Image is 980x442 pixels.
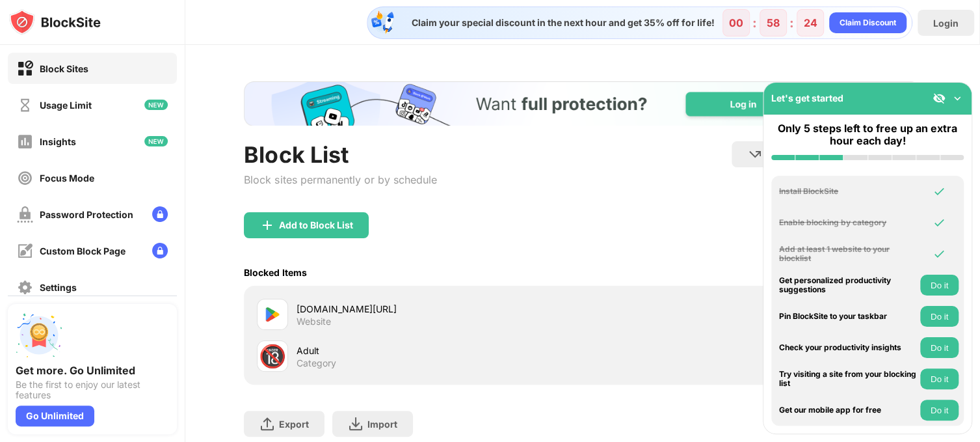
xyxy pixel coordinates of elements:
img: new-icon.svg [144,100,168,110]
img: password-protection-off.svg [17,206,33,223]
img: omni-check.svg [933,216,946,229]
div: Login [933,18,959,29]
div: Add at least 1 website to your blocklist [779,245,917,264]
div: Enable blocking by category [779,218,917,227]
img: customize-block-page-off.svg [17,243,33,259]
div: Password Protection [40,209,133,220]
img: push-unlimited.svg [16,312,62,359]
div: Settings [40,282,77,293]
div: 24 [804,16,817,29]
div: 58 [767,16,780,29]
div: Claim Discount [840,16,896,29]
div: Custom Block Page [40,245,126,256]
img: logo-blocksite.svg [9,9,101,35]
div: Try visiting a site from your blocking list [779,370,917,389]
div: Get personalized productivity suggestions [779,276,917,295]
button: Do it [920,306,959,327]
div: 🔞 [259,343,286,370]
button: Do it [920,275,959,296]
div: Focus Mode [40,173,94,184]
div: : [750,12,760,33]
img: lock-menu.svg [152,206,168,222]
div: 00 [729,16,743,29]
div: Claim your special discount in the next hour and get 35% off for life! [404,17,715,29]
img: omni-setup-toggle.svg [951,92,964,105]
button: Do it [920,337,959,358]
div: Website [296,316,330,327]
img: block-on.svg [17,61,33,77]
div: Category [296,357,336,369]
div: Block List [244,141,436,168]
iframe: Banner [244,81,921,126]
div: Blocked Items [244,267,306,278]
div: Add to Block List [279,220,353,230]
div: Adult [296,344,583,357]
div: Check your productivity insights [779,343,917,352]
img: settings-off.svg [17,279,33,296]
div: [DOMAIN_NAME][URL] [296,302,583,316]
img: favicons [265,307,280,322]
div: Let's get started [771,92,843,104]
img: eye-not-visible.svg [933,92,946,105]
div: Pin BlockSite to your taskbar [779,312,917,321]
div: : [787,12,797,33]
img: specialOfferDiscount.svg [370,10,396,36]
img: new-icon.svg [144,136,168,146]
img: focus-off.svg [17,170,33,186]
img: omni-check.svg [933,185,946,198]
img: omni-check.svg [933,247,946,260]
div: Block sites permanently or by schedule [244,173,436,186]
img: insights-off.svg [17,133,33,150]
div: Usage Limit [40,100,92,111]
button: Do it [920,400,959,421]
div: Insights [40,136,76,147]
div: Install BlockSite [779,187,917,196]
img: time-usage-off.svg [17,97,33,113]
div: Be the first to enjoy our latest features [16,380,169,400]
div: Block Sites [40,63,88,74]
div: Import [367,419,397,430]
div: Only 5 steps left to free up an extra hour each day! [771,122,964,147]
button: Do it [920,368,959,389]
div: Export [279,419,309,430]
div: Get our mobile app for free [779,406,917,415]
div: Get more. Go Unlimited [16,364,169,377]
div: Go Unlimited [16,406,94,426]
img: lock-menu.svg [152,243,168,258]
